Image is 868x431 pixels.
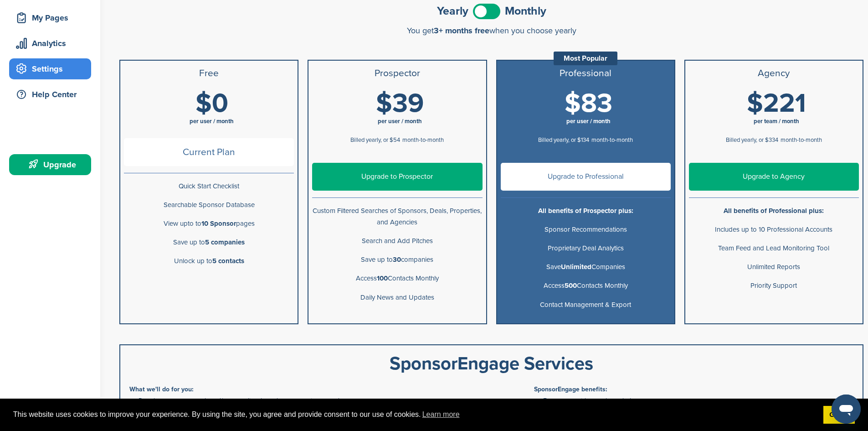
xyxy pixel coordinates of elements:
p: Access Contacts Monthly [312,273,482,284]
div: You get when you choose yearly [119,26,863,35]
p: Save Companies [501,261,671,273]
li: Experts to guide you through the process [543,396,853,405]
p: Custom Filtered Searches of Sponsors, Deals, Properties, and Agencies [312,205,482,228]
b: All benefits of Professional plus: [724,207,824,215]
h3: Free [124,68,294,79]
span: Billed yearly, or $134 [538,136,589,144]
li: Develop custom target brand/sponsor lists based on your unique needs [139,396,488,405]
div: Settings [14,61,91,77]
iframe: Button to launch messaging window [832,395,861,424]
p: Search and Add Pitches [312,235,482,247]
p: Unlock up to [124,255,294,267]
p: Includes up to 10 Professional Accounts [689,224,859,235]
b: 5 companies [205,238,245,246]
span: per user / month [190,118,234,125]
b: SponsorEngage benefits: [534,385,607,393]
p: View upto to pages [124,218,294,229]
a: My Pages [9,7,91,28]
span: $221 [747,88,806,119]
a: Upgrade [9,154,91,175]
p: Unlimited Reports [689,261,859,273]
span: Monthly [505,5,546,17]
a: dismiss cookie message [823,406,855,424]
span: Billed yearly, or $54 [350,136,400,144]
p: Searchable Sponsor Database [124,199,294,211]
span: month-to-month [591,136,633,144]
a: Analytics [9,33,91,54]
span: $83 [565,88,612,119]
h3: Professional [501,68,671,79]
span: Yearly [437,5,468,17]
h3: Prospector [312,68,482,79]
a: Upgrade to Prospector [312,163,482,191]
b: Unlimited [561,263,591,271]
h3: Agency [689,68,859,79]
b: 10 Sponsor [201,219,236,228]
a: Upgrade to Professional [501,163,671,191]
span: per user / month [378,118,422,125]
span: per team / month [754,118,799,125]
p: Contact Management & Export [501,299,671,311]
p: Daily News and Updates [312,292,482,303]
a: Upgrade to Agency [689,163,859,191]
b: 500 [565,281,577,290]
p: Proprietary Deal Analytics [501,243,671,254]
b: What we'll do for you: [129,385,194,393]
b: 30 [393,255,401,264]
span: per user / month [566,118,611,125]
span: $39 [376,88,424,119]
div: Most Popular [554,52,617,65]
p: Team Feed and Lead Monitoring Tool [689,243,859,254]
p: Priority Support [689,280,859,291]
p: Access Contacts Monthly [501,280,671,291]
p: Quick Start Checklist [124,181,294,192]
span: month-to-month [781,136,822,144]
span: Billed yearly, or $334 [726,136,778,144]
p: Sponsor Recommendations [501,224,671,235]
b: 100 [377,274,388,282]
div: Analytics [14,35,91,52]
span: $0 [195,88,228,119]
b: 5 contacts [212,257,244,265]
p: Save up to [124,237,294,248]
div: Upgrade [14,156,91,173]
span: Current Plan [124,138,294,166]
a: learn more about cookies [421,408,461,421]
span: month-to-month [402,136,444,144]
div: Help Center [14,86,91,103]
a: Help Center [9,84,91,105]
b: All benefits of Prospector plus: [538,207,633,215]
div: SponsorEngage Services [129,354,853,373]
a: Settings [9,58,91,79]
span: This website uses cookies to improve your experience. By using the site, you agree and provide co... [13,408,816,421]
p: Save up to companies [312,254,482,265]
div: My Pages [14,10,91,26]
span: 3+ months free [434,26,489,36]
